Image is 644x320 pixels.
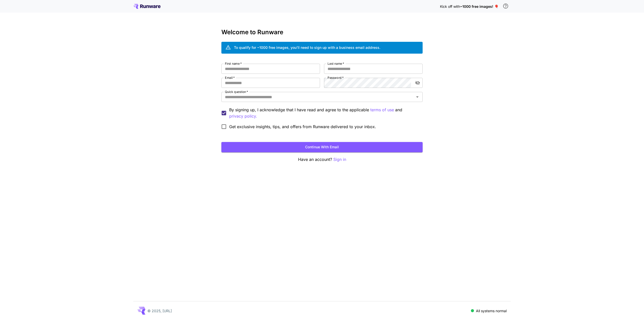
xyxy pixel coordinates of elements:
p: privacy policy. [229,113,257,119]
label: Quick question [225,90,248,94]
label: Last name [328,61,344,66]
h3: Welcome to Runware [221,29,423,36]
button: In order to qualify for free credit, you need to sign up with a business email address and click ... [501,1,511,11]
p: Have an account? [221,156,423,163]
button: Continue with email [221,142,423,152]
label: Password [328,76,344,80]
button: Sign in [333,156,346,163]
button: By signing up, I acknowledge that I have read and agree to the applicable terms of use and [229,113,257,119]
span: Get exclusive insights, tips, and offers from Runware delivered to your inbox. [229,124,376,130]
label: Email [225,76,235,80]
button: Open [414,93,421,100]
p: All systems normal [476,308,507,313]
span: Kick off with [440,4,460,9]
div: To qualify for ~1000 free images, you’ll need to sign up with a business email address. [234,45,380,50]
label: First name [225,61,242,66]
p: © 2025, [URL] [147,308,172,313]
p: terms of use [370,107,394,113]
span: ~1000 free images! 🎈 [460,4,499,9]
button: By signing up, I acknowledge that I have read and agree to the applicable and privacy policy. [370,107,394,113]
p: By signing up, I acknowledge that I have read and agree to the applicable and [229,107,419,119]
button: toggle password visibility [413,78,422,87]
